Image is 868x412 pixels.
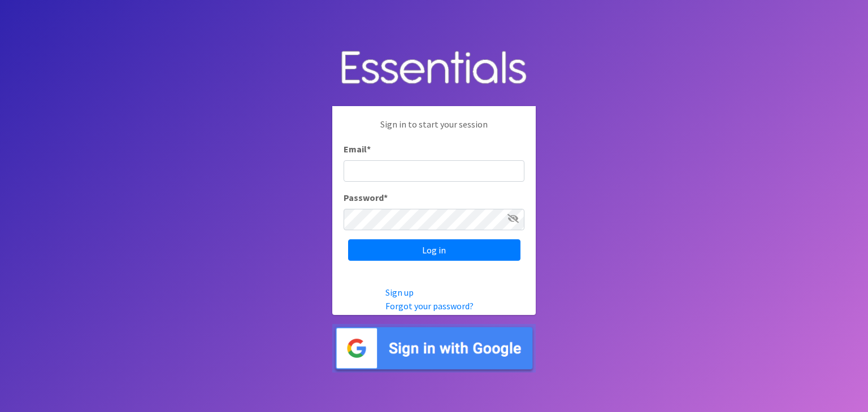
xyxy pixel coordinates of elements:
a: Forgot your password? [385,300,474,312]
img: Human Essentials [332,40,536,98]
abbr: required [367,143,371,155]
p: Sign in to start your session [344,117,524,142]
label: Password [344,191,388,204]
label: Email [344,142,371,156]
abbr: required [384,192,388,203]
input: Log in [348,239,520,261]
a: Sign up [385,287,414,298]
img: Sign in with Google [332,324,536,373]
